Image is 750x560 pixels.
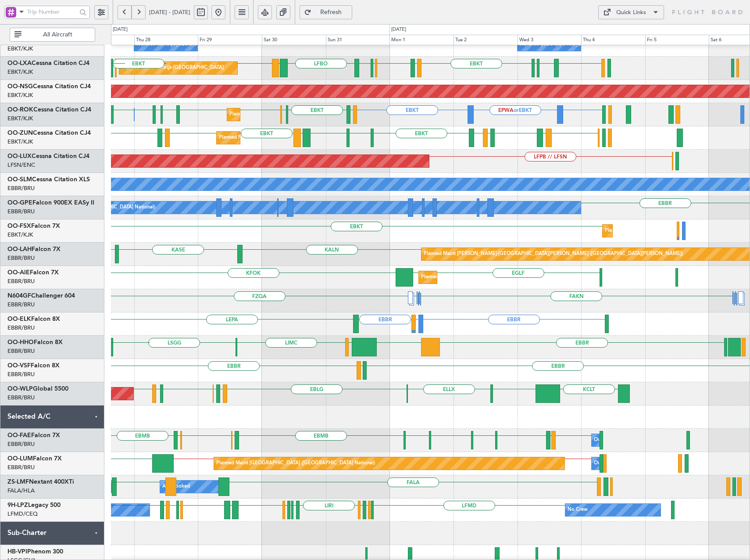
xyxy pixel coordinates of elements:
[219,131,321,144] div: Planned Maint Kortrijk-[GEOGRAPHIC_DATA]
[7,510,38,518] a: LFMD/CEQ
[605,224,707,237] div: Planned Maint Kortrijk-[GEOGRAPHIC_DATA]
[7,456,62,462] a: OO-LUMFalcon 7X
[7,68,33,76] a: EBKT/KJK
[581,35,645,45] div: Thu 4
[7,479,29,485] span: ZS-LMF
[7,487,35,495] a: FALA/HLA
[121,61,224,75] div: Planned Maint Kortrijk-[GEOGRAPHIC_DATA]
[7,138,33,146] a: EBKT/KJK
[7,386,68,392] a: OO-WLPGlobal 5500
[568,503,588,517] div: No Crew
[7,223,60,229] a: OO-FSXFalcon 7X
[616,8,646,17] div: Quick Links
[313,9,349,15] span: Refresh
[7,293,75,299] a: N604GFChallenger 604
[7,45,33,53] a: EBKT/KJK
[7,231,33,239] a: EBKT/KJK
[7,83,91,90] a: OO-NSGCessna Citation CJ4
[27,5,77,18] input: Trip Number
[326,35,390,45] div: Sun 31
[7,176,32,183] span: OO-SLM
[7,200,32,206] span: OO-GPE
[7,502,28,508] span: 9H-LPZ
[7,440,35,448] a: EBBR/BRU
[162,480,190,493] div: A/C Booked
[198,35,262,45] div: Fri 29
[7,130,33,136] span: OO-ZUN
[7,479,74,485] a: ZS-LMFNextant 400XTi
[7,549,27,555] span: HB-VPI
[7,161,35,169] a: LFSN/ENC
[7,339,34,345] span: OO-HHO
[645,35,709,45] div: Fri 5
[7,316,31,322] span: OO-ELK
[7,115,33,122] a: EBKT/KJK
[518,35,582,45] div: Wed 3
[7,502,61,508] a: 9H-LPZLegacy 500
[300,5,352,19] button: Refresh
[7,432,60,438] a: OO-FAEFalcon 7X
[7,269,59,276] a: OO-AIEFalcon 7X
[7,363,31,369] span: OO-VSF
[262,35,326,45] div: Sat 30
[7,549,63,555] a: HB-VPIPhenom 300
[7,301,35,309] a: EBBR/BRU
[7,347,35,355] a: EBBR/BRU
[7,394,35,402] a: EBBR/BRU
[113,26,128,33] div: [DATE]
[7,293,31,299] span: N604GF
[7,370,35,378] a: EBBR/BRU
[7,246,32,252] span: OO-LAH
[598,5,664,19] button: Quick Links
[7,339,63,345] a: OO-HHOFalcon 8X
[421,271,559,284] div: Planned Maint [GEOGRAPHIC_DATA] ([GEOGRAPHIC_DATA])
[7,456,33,462] span: OO-LUM
[7,130,91,136] a: OO-ZUNCessna Citation CJ4
[229,108,332,121] div: Planned Maint Kortrijk-[GEOGRAPHIC_DATA]
[7,386,33,392] span: OO-WLP
[7,316,60,322] a: OO-ELKFalcon 8X
[594,434,654,447] div: Owner Melsbroek Air Base
[389,35,454,45] div: Mon 1
[7,60,89,66] a: OO-LXACessna Citation CJ4
[134,35,198,45] div: Thu 28
[454,35,518,45] div: Tue 2
[7,463,35,471] a: EBBR/BRU
[7,246,61,252] a: OO-LAHFalcon 7X
[7,223,31,229] span: OO-FSX
[7,176,90,183] a: OO-SLMCessna Citation XLS
[594,457,654,470] div: Owner Melsbroek Air Base
[7,324,35,332] a: EBBR/BRU
[7,91,33,99] a: EBKT/KJK
[7,83,33,90] span: OO-NSG
[424,248,683,261] div: Planned Maint [PERSON_NAME]-[GEOGRAPHIC_DATA][PERSON_NAME] ([GEOGRAPHIC_DATA][PERSON_NAME])
[7,254,35,262] a: EBBR/BRU
[7,107,33,113] span: OO-ROK
[7,153,89,159] a: OO-LUXCessna Citation CJ4
[7,184,35,192] a: EBBR/BRU
[7,363,60,369] a: OO-VSFFalcon 8X
[7,153,32,159] span: OO-LUX
[10,28,95,42] button: All Aircraft
[7,432,31,438] span: OO-FAE
[7,277,35,285] a: EBBR/BRU
[7,107,91,113] a: OO-ROKCessna Citation CJ4
[7,200,94,206] a: OO-GPEFalcon 900EX EASy II
[23,32,92,38] span: All Aircraft
[149,8,190,16] span: [DATE] - [DATE]
[7,208,35,215] a: EBBR/BRU
[391,26,406,33] div: [DATE]
[216,457,375,470] div: Planned Maint [GEOGRAPHIC_DATA] ([GEOGRAPHIC_DATA] National)
[7,60,32,66] span: OO-LXA
[7,269,30,276] span: OO-AIE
